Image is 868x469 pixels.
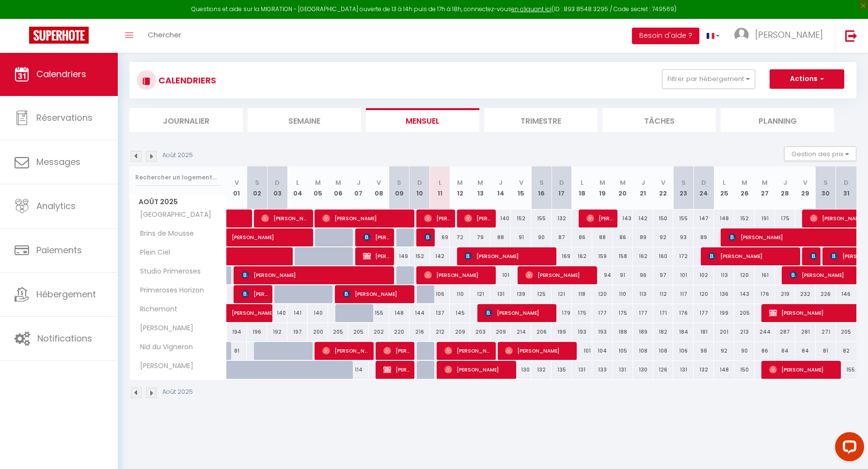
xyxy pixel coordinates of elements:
div: 188 [613,323,633,341]
div: 97 [653,266,674,284]
button: Filtrer par hébergement [662,69,755,89]
div: 86 [572,228,592,246]
th: 06 [328,166,348,210]
span: [GEOGRAPHIC_DATA] [131,210,214,220]
th: 28 [775,166,795,210]
div: 205 [328,323,348,341]
span: [PERSON_NAME] [241,266,391,284]
span: Primeroses Horizon [131,285,206,296]
th: 16 [531,166,552,210]
div: 136 [714,285,734,303]
th: 29 [795,166,816,210]
img: ... [734,28,749,42]
div: 175 [572,304,592,322]
div: 196 [247,323,267,341]
abbr: J [357,178,361,187]
abbr: J [499,178,503,187]
th: 23 [673,166,694,210]
abbr: D [275,178,280,187]
div: 132 [552,210,572,227]
div: 155 [673,210,694,227]
a: Chercher [141,19,189,53]
div: 212 [430,323,450,341]
span: Calendriers [36,68,86,80]
span: [PERSON_NAME] [383,341,410,360]
div: 121 [470,285,490,303]
div: 131 [572,361,592,379]
abbr: S [397,178,401,187]
div: 216 [410,323,430,341]
div: 162 [633,247,653,265]
span: [PERSON_NAME] [363,228,390,246]
div: 144 [410,304,430,322]
button: Actions [770,69,844,89]
div: 88 [490,228,511,246]
abbr: V [235,178,239,187]
div: 84 [795,342,816,360]
div: 232 [795,285,816,303]
abbr: J [641,178,645,187]
a: [PERSON_NAME] [227,304,247,323]
div: 152 [511,210,531,227]
div: 158 [613,247,633,265]
th: 24 [694,166,714,210]
span: [PERSON_NAME] [363,247,390,265]
abbr: M [742,178,747,187]
abbr: V [377,178,381,187]
div: 143 [734,285,755,303]
span: [PERSON_NAME] [525,266,593,284]
span: [PERSON_NAME] [769,360,837,379]
span: [PERSON_NAME] [444,360,512,379]
div: 143 [613,210,633,227]
div: 171 [653,304,674,322]
div: 206 [531,323,552,341]
th: 07 [348,166,369,210]
div: 159 [592,247,613,265]
div: 87 [552,228,572,246]
a: ... [PERSON_NAME] [727,19,835,53]
div: 120 [694,285,714,303]
div: 172 [673,247,694,265]
div: 184 [673,323,694,341]
div: 130 [633,361,653,379]
div: 102 [694,266,714,284]
span: Chercher [148,30,181,40]
div: 177 [694,304,714,322]
span: Hébergement [36,288,96,300]
th: 03 [267,166,287,210]
th: 12 [450,166,470,210]
abbr: D [844,178,849,187]
abbr: J [783,178,787,187]
div: 79 [470,228,490,246]
span: Plein Ciel [131,247,173,258]
div: 162 [572,247,592,265]
th: 08 [369,166,389,210]
abbr: D [701,178,706,187]
div: 271 [816,323,836,341]
div: 147 [694,210,714,227]
div: 152 [410,247,430,265]
th: 31 [836,166,856,210]
div: 125 [531,285,552,303]
div: 146 [836,285,856,303]
div: 148 [389,304,410,322]
div: 201 [714,323,734,341]
div: 120 [592,285,613,303]
div: 133 [592,361,613,379]
div: 93 [673,228,694,246]
div: 92 [653,228,674,246]
div: 108 [653,342,674,360]
li: Tâches [602,108,716,132]
button: Gestion des prix [784,146,856,161]
div: 176 [673,304,694,322]
abbr: S [539,178,544,187]
div: 101 [673,266,694,284]
div: 205 [836,323,856,341]
div: 88 [592,228,613,246]
div: 118 [572,285,592,303]
th: 15 [511,166,531,210]
abbr: D [417,178,422,187]
div: 176 [755,285,775,303]
div: 191 [755,210,775,227]
div: 131 [490,285,511,303]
